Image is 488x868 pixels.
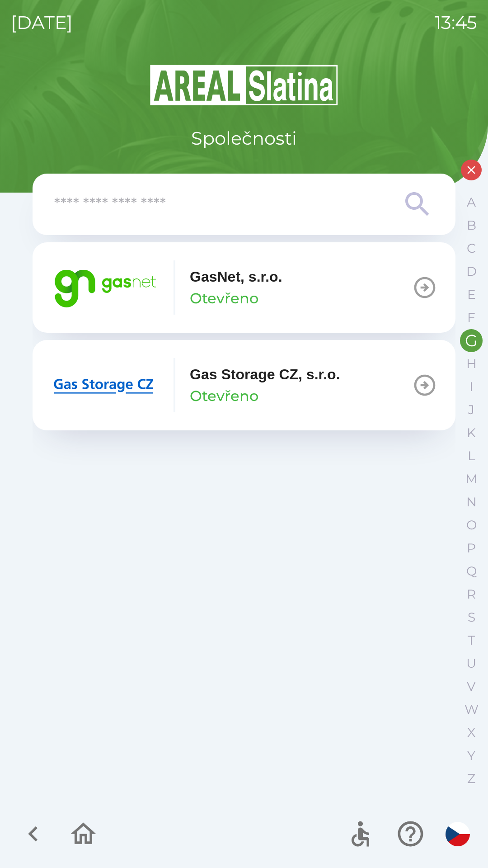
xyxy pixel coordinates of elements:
button: M [460,467,483,491]
button: T [460,629,483,652]
img: cs flag [446,822,470,846]
button: H [460,352,483,375]
p: [DATE] [11,9,73,36]
button: J [460,398,483,421]
button: Q [460,560,483,583]
button: G [460,329,483,352]
p: Otevřeno [190,385,258,407]
button: P [460,537,483,560]
button: F [460,306,483,329]
p: L [468,448,475,464]
button: L [460,444,483,467]
p: X [467,725,475,741]
p: A [467,194,476,210]
p: V [467,679,476,694]
button: V [460,675,483,698]
button: X [460,721,483,744]
button: N [460,491,483,514]
button: O [460,514,483,537]
p: O [466,517,477,533]
p: R [467,586,476,602]
p: E [467,287,476,302]
p: Q [466,563,477,579]
button: Z [460,767,483,790]
p: D [466,264,477,279]
button: E [460,283,483,306]
button: W [460,698,483,721]
button: R [460,583,483,606]
p: Z [467,771,475,787]
p: GasNet, s.r.o. [190,266,282,288]
p: Y [467,748,475,764]
p: N [466,494,477,510]
button: K [460,421,483,444]
img: 95bd5263-4d84-4234-8c68-46e365c669f1.png [51,260,159,315]
p: C [467,241,476,256]
img: Logo [33,63,455,107]
button: S [460,606,483,629]
p: Gas Storage CZ, s.r.o. [190,363,340,385]
p: F [467,310,475,325]
p: I [469,379,473,395]
p: B [467,217,476,233]
p: H [466,356,477,372]
p: J [468,402,474,418]
button: A [460,191,483,214]
p: M [465,471,478,487]
button: GasNet, s.r.o.Otevřeno [33,242,455,333]
p: S [468,609,475,625]
img: 2bd567fa-230c-43b3-b40d-8aef9e429395.png [51,358,159,412]
p: K [467,425,476,441]
button: C [460,237,483,260]
button: Y [460,744,483,767]
button: D [460,260,483,283]
p: Společnosti [191,125,297,152]
p: Otevřeno [190,288,258,309]
p: G [465,333,478,349]
button: I [460,375,483,398]
p: U [466,656,476,671]
p: P [467,540,476,556]
p: W [465,702,479,717]
button: U [460,652,483,675]
button: Gas Storage CZ, s.r.o.Otevřeno [33,340,455,430]
button: B [460,214,483,237]
p: 13:45 [435,9,477,36]
p: T [468,632,475,648]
